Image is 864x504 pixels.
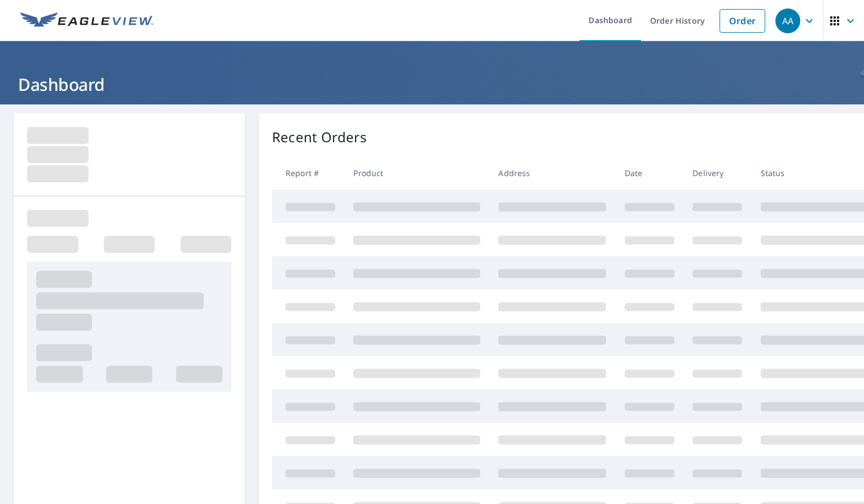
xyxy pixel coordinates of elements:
[616,156,683,190] th: Date
[20,12,153,29] img: EV Logo
[720,9,765,33] a: Order
[489,156,615,190] th: Address
[14,73,850,96] h1: Dashboard
[683,156,751,190] th: Delivery
[272,127,367,147] p: Recent Orders
[775,8,800,33] div: AA
[344,156,489,190] th: Product
[272,156,344,190] th: Report #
